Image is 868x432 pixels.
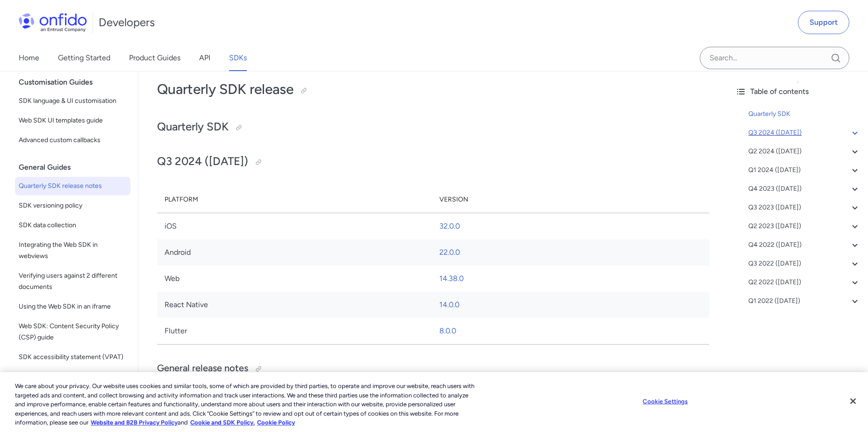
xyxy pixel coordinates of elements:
[798,11,849,34] a: Support
[748,239,861,251] a: Q4 2022 ([DATE])
[748,165,861,176] a: Q1 2024 ([DATE])
[19,270,127,293] span: Verifying users against 2 different documents
[157,154,709,170] h2: Q3 2024 ([DATE])
[432,187,638,213] th: Version
[19,321,127,343] span: Web SDK: Content Security Policy (CSP) guide
[129,45,180,71] a: Product Guides
[748,183,861,194] a: Q4 2023 ([DATE])
[15,131,130,150] a: Advanced custom callbacks
[748,127,861,138] a: Q3 2024 ([DATE])
[157,80,709,99] h1: Quarterly SDK release
[19,239,127,262] span: Integrating the Web SDK in webviews
[15,382,477,427] div: We care about your privacy. Our website uses cookies and similar tools, some of which are provide...
[439,274,464,283] a: 14.38.0
[157,266,432,292] td: Web
[636,392,695,411] button: Cookie Settings
[439,248,460,257] a: 22.0.0
[748,202,861,213] a: Q3 2023 ([DATE])
[19,301,127,312] span: Using the Web SDK in an iframe
[99,15,155,30] h1: Developers
[748,258,861,269] a: Q3 2022 ([DATE])
[19,45,39,71] a: Home
[157,318,432,345] td: Flutter
[19,371,127,382] span: SDK license acknowledgements
[439,300,459,309] a: 14.0.0
[15,348,130,367] a: SDK accessibility statement (VPAT)
[19,135,127,146] span: Advanced custom callbacks
[58,45,110,71] a: Getting Started
[700,47,849,69] input: Onfido search input field
[15,111,130,130] a: Web SDK UI templates guide
[15,196,130,215] a: SDK versioning policy
[157,361,709,376] h3: General release notes
[19,180,127,192] span: Quarterly SDK release notes
[15,177,130,195] a: Quarterly SDK release notes
[19,220,127,231] span: SDK data collection
[157,119,709,135] h2: Quarterly SDK
[257,419,295,426] a: Cookie Policy
[19,352,127,363] span: SDK accessibility statement (VPAT)
[157,292,432,318] td: React Native
[15,297,130,316] a: Using the Web SDK in an iframe
[15,266,130,296] a: Verifying users against 2 different documents
[748,221,861,232] a: Q2 2023 ([DATE])
[15,216,130,235] a: SDK data collection
[157,239,432,266] td: Android
[157,213,432,239] td: iOS
[439,222,460,230] a: 32.0.0
[19,95,127,107] span: SDK language & UI customisation
[748,146,861,157] a: Q2 2024 ([DATE])
[19,115,127,126] span: Web SDK UI templates guide
[15,317,130,347] a: Web SDK: Content Security Policy (CSP) guide
[748,295,861,307] a: Q1 2022 ([DATE])
[15,367,130,386] a: SDK license acknowledgements
[19,200,127,211] span: SDK versioning policy
[19,158,134,177] div: General Guides
[19,13,87,32] img: Onfido Logo
[229,45,247,71] a: SDKs
[843,391,863,411] button: Close
[199,45,210,71] a: API
[748,277,861,288] a: Q2 2022 ([DATE])
[190,419,255,426] a: Cookie and SDK Policy.
[91,419,178,426] a: More information about our cookie policy., opens in a new tab
[735,86,861,97] div: Table of contents
[15,92,130,110] a: SDK language & UI customisation
[439,326,456,335] a: 8.0.0
[15,236,130,266] a: Integrating the Web SDK in webviews
[19,73,134,92] div: Customisation Guides
[748,108,861,120] a: Quarterly SDK
[157,187,432,213] th: Platform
